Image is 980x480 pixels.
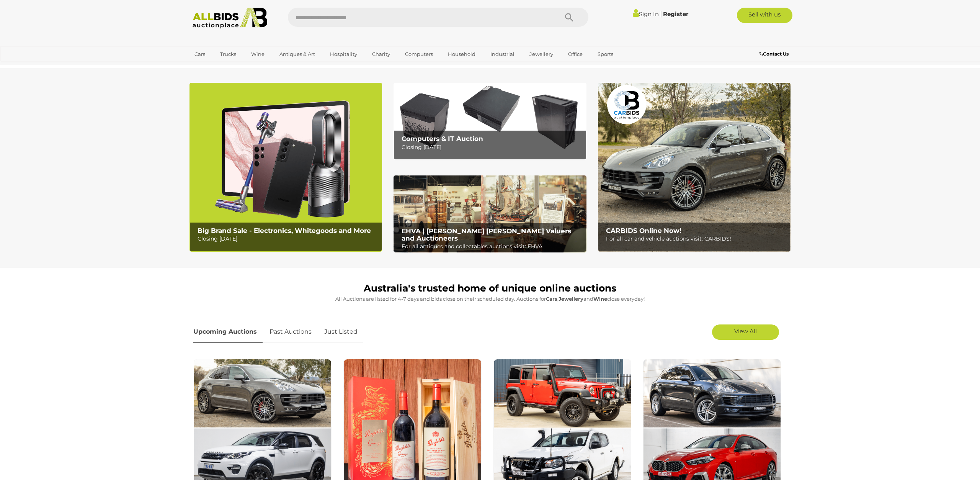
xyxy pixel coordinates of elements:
[193,295,787,303] p: All Auctions are listed for 4-7 days and bids close on their scheduled day. Auctions for , and cl...
[198,234,378,244] p: Closing [DATE]
[189,83,382,252] a: Big Brand Sale - Electronics, Whitegoods and More Big Brand Sale - Electronics, Whitegoods and Mo...
[189,83,382,252] img: Big Brand Sale - Electronics, Whitegoods and More
[400,48,438,61] a: Computers
[550,8,588,27] button: Search
[606,227,681,234] b: CARBIDS Online Now!
[737,8,792,23] a: Sell with us
[663,10,688,18] a: Register
[394,83,586,160] a: Computers & IT Auction Computers & IT Auction Closing [DATE]
[246,48,269,61] a: Wine
[485,48,519,61] a: Industrial
[443,48,480,61] a: Household
[759,51,789,57] b: Contact Us
[189,48,210,61] a: Cars
[264,321,317,343] a: Past Auctions
[188,8,271,29] img: Allbids.com.au
[193,283,787,294] h1: Australia's trusted home of unique online auctions
[593,296,607,302] strong: Wine
[394,175,586,253] a: EHVA | Evans Hastings Valuers and Auctioneers EHVA | [PERSON_NAME] [PERSON_NAME] Valuers and Auct...
[325,48,362,61] a: Hospitality
[318,321,363,343] a: Just Listed
[215,48,241,61] a: Trucks
[524,48,558,61] a: Jewellery
[193,321,263,343] a: Upcoming Auctions
[394,83,586,160] img: Computers & IT Auction
[660,10,662,18] span: |
[402,135,483,143] b: Computers & IT Auction
[598,83,791,252] img: CARBIDS Online Now!
[546,296,557,302] strong: Cars
[394,175,586,253] img: EHVA | Evans Hastings Valuers and Auctioneers
[367,48,395,61] a: Charity
[563,48,588,61] a: Office
[402,242,582,251] p: For all antiques and collectables auctions visit: EHVA
[402,227,571,242] b: EHVA | [PERSON_NAME] [PERSON_NAME] Valuers and Auctioneers
[712,324,779,340] a: View All
[633,10,659,18] a: Sign In
[759,50,791,58] a: Contact Us
[189,61,254,73] a: [GEOGRAPHIC_DATA]
[559,296,583,302] strong: Jewellery
[274,48,320,61] a: Antiques & Art
[593,48,618,61] a: Sports
[198,227,371,234] b: Big Brand Sale - Electronics, Whitegoods and More
[402,143,582,152] p: Closing [DATE]
[598,83,791,252] a: CARBIDS Online Now! CARBIDS Online Now! For all car and vehicle auctions visit: CARBIDS!
[606,234,786,244] p: For all car and vehicle auctions visit: CARBIDS!
[734,328,757,335] span: View All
